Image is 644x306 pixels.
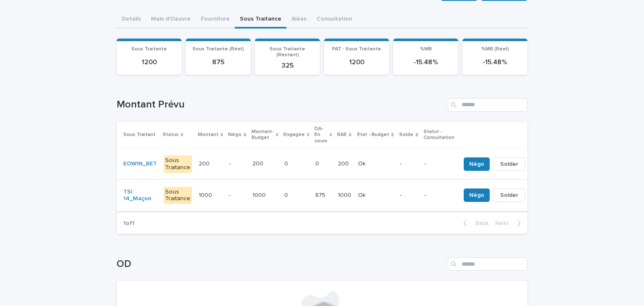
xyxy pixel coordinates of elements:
p: Montant-Budget [252,127,274,143]
p: 1000 [338,190,353,199]
a: TSI 14_Maçon [123,188,157,203]
button: Négo [464,157,490,171]
span: Solder [500,160,518,168]
h1: OD [117,258,444,270]
span: Sous Traitante (Restant) [270,47,305,58]
p: Status [163,130,179,139]
p: - [400,160,417,167]
p: 200 [338,159,351,167]
p: Statut - Consultation [423,127,454,143]
p: 1 of 1 [117,213,141,234]
p: 875 [315,190,327,199]
p: 1200 [122,58,177,66]
span: Sous Traitante (Réel) [192,47,244,52]
tr: TSI 14_Maçon Sous Traitance10001000 -10001000 00 875875 10001000 OkOk --NégoSolder [117,180,539,211]
p: 1000 [199,190,214,199]
button: Aléas [286,11,312,29]
span: Solder [500,191,518,199]
span: %MB (Réel) [481,47,509,52]
p: - [424,192,454,199]
span: Négo [469,160,484,168]
p: 0 [315,159,321,167]
p: 1200 [329,58,384,66]
p: 0 [284,159,290,167]
div: Sous Traitance [164,155,192,173]
button: Négo [464,188,490,202]
button: Details [117,11,146,29]
span: Négo [469,191,484,199]
span: PAT - Sous Traitante [332,47,381,52]
p: Ok [358,190,367,199]
p: DA-En cours [314,124,327,146]
tr: EOWIN_BET Sous Traitance200200 -200200 00 00 200200 OkOk --NégoSolder [117,148,539,180]
p: 200 [199,159,211,167]
p: Montant [198,130,218,139]
p: 325 [260,62,315,70]
span: Sous Traitante [131,47,167,52]
p: - [400,192,417,199]
input: Search [448,98,527,112]
div: Sous Traitance [164,187,192,204]
p: -15.48 % [398,58,453,66]
p: Solde [399,130,413,139]
span: %MB [420,47,432,52]
p: Ok [358,159,367,167]
span: Next [495,220,514,226]
p: 875 [191,58,246,66]
p: 0 [284,190,290,199]
button: Back [457,220,492,227]
p: 1000 [252,190,267,199]
p: - [424,160,454,167]
p: - [229,160,245,167]
h1: Montant Prévu [117,99,444,111]
p: - [229,192,245,199]
p: Négo [228,130,241,139]
input: Search [448,257,527,271]
button: Main d'Oeuvre [146,11,196,29]
p: Engagée [283,130,305,139]
button: Consultation [312,11,357,29]
a: EOWIN_BET [123,160,157,167]
p: RAE [337,130,347,139]
p: Sous Traitant [123,130,156,139]
p: 200 [252,159,265,167]
p: Etat - Budget [357,130,389,139]
button: Fourniture [196,11,235,29]
button: Sous Traitance [235,11,286,29]
button: Next [492,220,527,227]
button: Solder [493,157,525,171]
span: Back [470,220,488,226]
p: -15.48 % [467,58,522,66]
button: Solder [493,188,525,202]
